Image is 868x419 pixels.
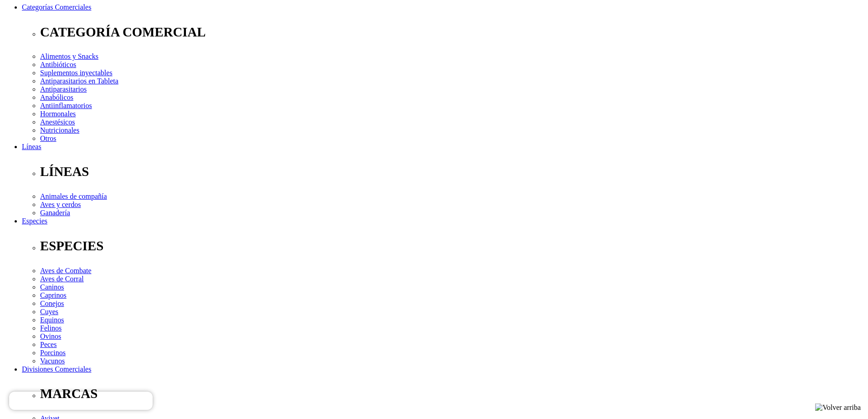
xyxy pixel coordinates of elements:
[22,3,91,11] a: Categorías Comerciales
[40,192,107,200] a: Animales de compañía
[40,300,64,307] a: Conejos
[40,291,67,299] a: Caprinos
[40,69,113,77] a: Suplementos inyectables
[40,209,70,217] a: Ganadería
[40,118,75,126] a: Anestésicos
[22,365,91,373] a: Divisiones Comerciales
[40,85,87,93] a: Antiparasitarios
[40,93,73,101] a: Anabólicos
[40,341,56,348] a: Peces
[40,110,76,118] a: Hormonales
[40,332,61,340] a: Ovinos
[40,52,98,60] a: Alimentos y Snacks
[40,283,64,291] a: Caninos
[9,392,153,410] iframe: Brevo live chat
[40,77,118,85] a: Antiparasitarios en Tableta
[40,102,92,109] a: Antiinflamatorios
[815,403,861,412] img: Volver arriba
[40,267,92,274] a: Aves de Combate
[40,349,66,357] a: Porcinos
[40,61,76,68] a: Antibióticos
[40,316,64,324] a: Equinos
[40,201,81,208] a: Aves y cerdos
[40,357,65,365] a: Vacunos
[40,275,84,283] a: Aves de Corral
[40,324,62,332] a: Felinos
[40,134,56,142] a: Otros
[40,386,864,401] p: MARCAS
[40,126,79,134] a: Nutricionales
[40,308,58,316] a: Cuyes
[40,238,864,253] p: ESPECIES
[22,217,47,225] a: Especies
[40,164,864,179] p: LÍNEAS
[22,143,41,150] a: Líneas
[40,25,864,40] p: CATEGORÍA COMERCIAL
